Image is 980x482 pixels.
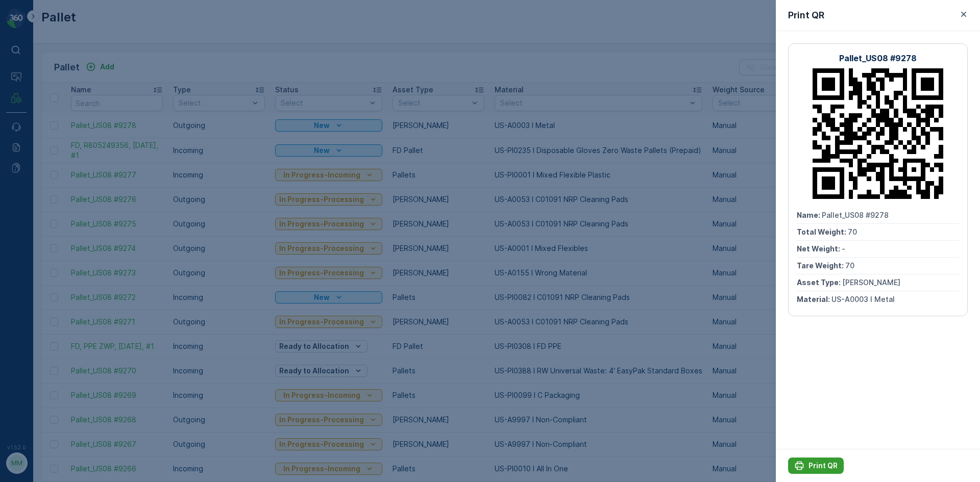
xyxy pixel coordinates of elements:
span: Asset Type : [9,235,54,243]
span: Total Weight : [797,227,848,236]
p: Pallet_US08 #9278 [839,52,917,64]
span: Material : [797,295,831,303]
span: Name : [797,211,822,219]
span: 70 [848,227,857,236]
span: Total Weight : [9,184,60,193]
p: Print QR [788,8,824,22]
span: Pallet_US08 #9268 [34,167,101,176]
span: - [842,244,845,253]
span: US-A0003 I Metal [831,295,895,303]
span: Asset Type : [797,278,842,287]
span: 70 [60,184,69,193]
span: [PERSON_NAME] [842,278,900,287]
span: - [54,201,57,210]
span: Tare Weight : [797,261,845,270]
span: [PERSON_NAME] [54,235,112,243]
span: Pallet_US08 #9278 [822,211,889,219]
span: Name : [9,167,34,176]
span: 70 [845,261,854,270]
span: Tare Weight : [9,218,57,226]
span: US-A9997 I Non-Compliant [43,251,140,260]
button: Print QR [788,458,844,474]
p: Pallet_US08 #9268 [450,9,528,21]
span: Net Weight : [797,244,842,253]
span: Material : [9,251,43,260]
span: Net Weight : [9,201,54,210]
p: Print QR [808,461,838,471]
span: 70 [57,218,66,226]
